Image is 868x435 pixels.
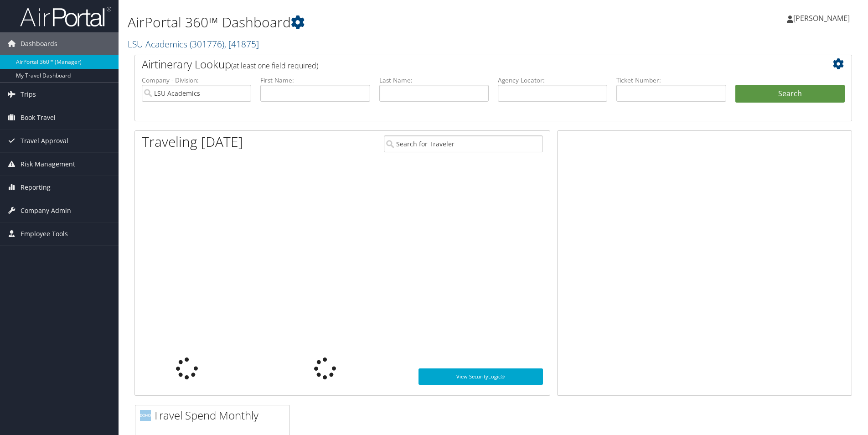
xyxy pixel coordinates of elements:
[379,76,489,85] label: Last Name:
[128,38,259,50] a: LSU Academics
[128,13,615,32] h1: AirPortal 360™ Dashboard
[142,57,785,72] h2: Airtinerary Lookup
[21,176,51,199] span: Reporting
[142,132,243,151] h1: Traveling [DATE]
[418,368,543,385] a: View SecurityLogic®
[21,32,57,55] span: Dashboards
[21,223,68,245] span: Employee Tools
[140,410,151,421] img: domo-logo.png
[140,408,289,423] h2: Travel Spend Monthly
[190,38,224,50] span: ( 301776 )
[735,85,845,103] button: Search
[21,199,71,222] span: Company Admin
[231,61,318,71] span: (at least one field required)
[498,76,607,85] label: Agency Locator:
[21,83,36,106] span: Trips
[384,135,543,152] input: Search for Traveler
[20,6,111,27] img: airportal-logo.png
[21,153,75,176] span: Risk Management
[260,76,370,85] label: First Name:
[224,38,259,50] span: , [ 41875 ]
[787,5,859,32] a: [PERSON_NAME]
[142,76,251,85] label: Company - Division:
[21,129,68,152] span: Travel Approval
[21,106,56,129] span: Book Travel
[793,13,850,23] span: [PERSON_NAME]
[616,76,726,85] label: Ticket Number:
